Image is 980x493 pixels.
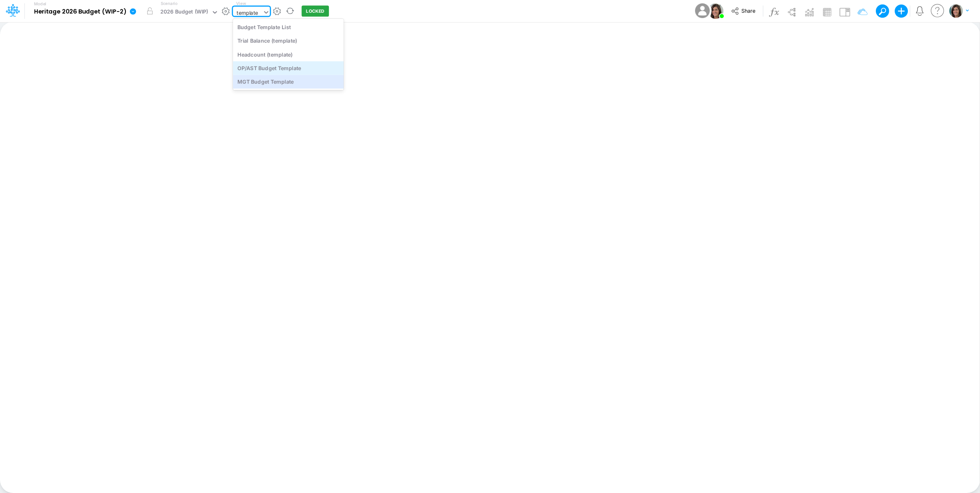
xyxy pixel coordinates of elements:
[233,20,344,34] div: Budget Template List
[34,8,126,16] b: Heritage 2026 Budget (WIP-2)
[708,3,723,19] img: User Image Icon
[233,61,344,75] div: OP/AST Budget Template
[233,48,344,61] div: Headcount (template)
[161,0,178,7] label: Scenario
[302,6,329,17] button: LOCKED
[741,7,755,14] span: Share
[236,0,246,7] label: View
[693,2,711,20] img: User Image Icon
[233,34,344,48] div: Trial Balance (template)
[160,8,208,17] div: 2026 Budget (WIP)
[727,5,761,18] button: Share
[34,2,46,7] label: Model
[233,75,344,89] div: MGT Budget Template
[915,6,925,16] a: Notifications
